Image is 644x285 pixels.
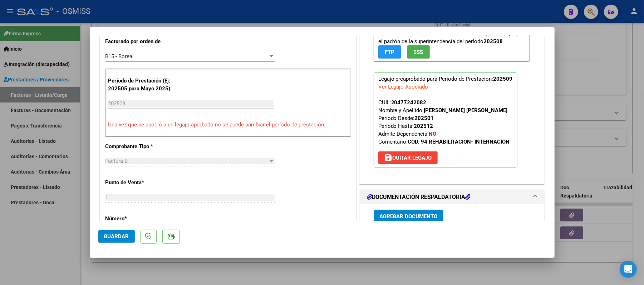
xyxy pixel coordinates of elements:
[384,155,432,161] span: Quitar Legajo
[104,233,129,240] span: Guardar
[378,30,394,37] strong: Alerta!
[98,230,135,243] button: Guardar
[360,190,544,204] mat-expansion-panel-header: DOCUMENTACIÓN RESPALDATORIA
[379,213,438,220] span: Agregar Documento
[108,77,180,93] p: Período de Prestación (Ej: 202505 para Mayo 2025)
[424,107,508,114] strong: [PERSON_NAME] [PERSON_NAME]
[378,151,438,164] button: Quitar Legajo
[108,121,348,129] p: Una vez que se asoció a un legajo aprobado no se puede cambiar el período de prestación.
[378,139,510,145] span: Comentario:
[378,45,401,59] button: FTP
[429,131,437,137] strong: NO
[378,99,510,145] span: CUIL: Nombre y Apellido: Período Desde: Período Hasta: Admite Dependencia:
[407,45,430,59] button: SSS
[105,37,179,46] p: Facturado por orden de
[105,158,128,164] span: Factura B
[408,139,510,145] strong: COD. 94 REHABILITACION- INTERNACION
[384,153,393,162] mat-icon: save
[415,115,434,121] strong: 202501
[391,99,427,106] div: 20477242082
[378,83,428,91] div: Ver Legajo Asociado
[374,210,443,223] button: Agregar Documento
[105,179,179,187] p: Punto de Venta
[367,193,471,201] h1: DOCUMENTACIÓN RESPALDATORIA
[414,123,433,129] strong: 202512
[374,72,517,167] p: Legajo preaprobado para Período de Prestación:
[105,215,179,223] p: Número
[105,142,179,151] p: Comprobante Tipo *
[413,49,423,55] span: SSS
[385,49,394,55] span: FTP
[620,261,637,278] div: Open Intercom Messenger
[105,53,134,60] span: B15 - Boreal
[378,30,525,55] span: El afiliado no tiene la MARCA de discapaciadad (01) en el padrón de la superintendencia del período
[484,38,503,45] strong: 202508
[493,76,513,82] strong: 202509
[360,16,544,184] div: PREAPROBACIÓN PARA INTEGRACION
